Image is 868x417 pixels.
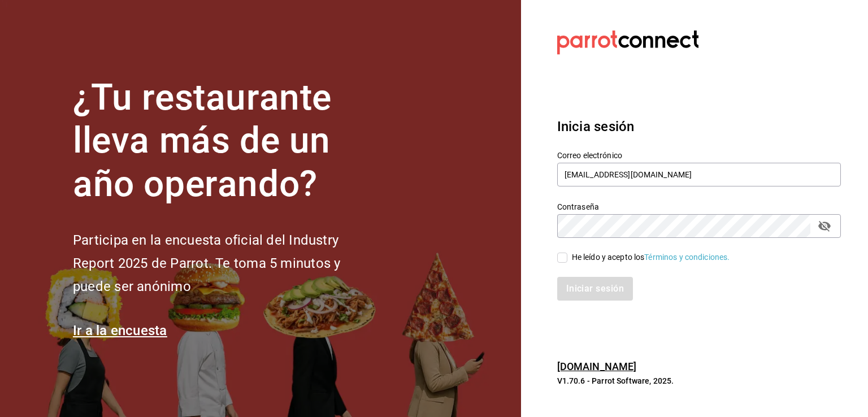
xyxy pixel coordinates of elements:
[815,216,834,236] button: passwordField
[572,251,730,263] div: He leído y acepto los
[557,163,841,186] input: Ingresa tu correo electrónico
[557,202,841,210] label: Contraseña
[557,116,841,137] h3: Inicia sesión
[557,360,637,372] a: [DOMAIN_NAME]
[73,76,378,206] h1: ¿Tu restaurante lleva más de un año operando?
[73,323,167,338] a: Ir a la encuesta
[557,151,841,159] label: Correo electrónico
[73,229,378,298] h2: Participa en la encuesta oficial del Industry Report 2025 de Parrot. Te toma 5 minutos y puede se...
[557,375,841,386] p: V1.70.6 - Parrot Software, 2025.
[644,253,730,262] a: Términos y condiciones.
